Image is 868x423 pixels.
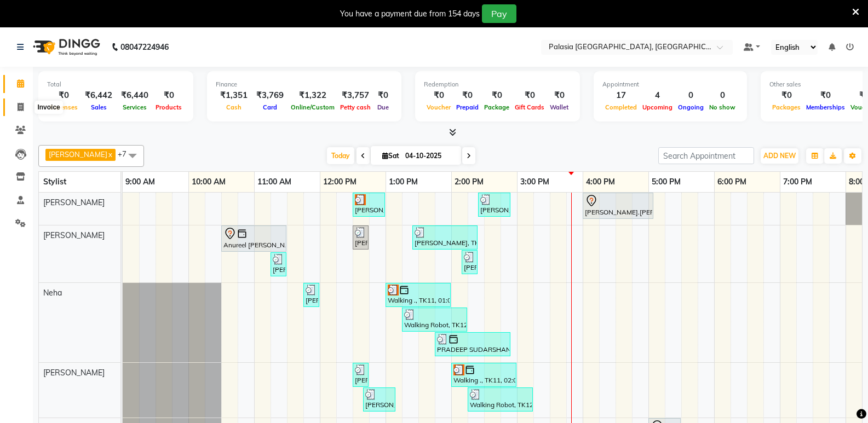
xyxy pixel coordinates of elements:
a: 10:00 AM [189,174,228,190]
div: Walking ., TK11, 01:00 PM-02:00 PM, Other Body Services - FULL ARM WAX (₹300) [387,285,450,305]
div: [PERSON_NAME], TK14, 02:25 PM-02:55 PM, Hair cut - [DEMOGRAPHIC_DATA] HAIR CUT BY MASTER STYLIST ... [479,194,509,215]
span: Completed [602,103,640,111]
input: Search Appointment [658,147,754,164]
div: ₹0 [769,89,803,102]
a: 6:00 PM [715,174,749,190]
span: Ongoing [675,103,706,111]
div: Total [47,80,185,89]
span: Today [327,147,354,164]
div: PRADEEP SUDARSHAN, TK16, 01:45 PM-02:55 PM, Eyelash Extension - THREADING EYEBROW (₹50),Other Bod... [436,334,509,355]
div: ₹0 [424,89,453,102]
div: 0 [675,89,706,102]
span: Package [481,103,512,111]
a: x [107,150,112,159]
div: Redemption [424,80,571,89]
div: 4 [640,89,675,102]
div: ₹1,322 [288,89,337,102]
div: Invoice [35,101,62,114]
span: Sales [88,103,110,111]
a: 9:00 AM [123,174,158,190]
a: 12:00 PM [320,174,359,190]
div: ₹3,757 [337,89,373,102]
input: 2025-10-04 [402,148,457,164]
div: You have a payment due from 154 days [340,8,480,20]
a: 5:00 PM [649,174,683,190]
div: ₹1,351 [216,89,252,102]
span: Services [120,103,150,111]
span: Neha [43,288,62,298]
div: ₹0 [47,89,81,102]
span: [PERSON_NAME] [43,198,105,207]
div: ₹6,442 [81,89,117,102]
div: Walking Robot, TK12, 01:15 PM-02:15 PM, Other Body Services - FULL ARM WAX (₹300) [403,309,466,330]
div: [PERSON_NAME] .., TK04, 12:40 PM-01:10 PM, Other Body Services - THREADING UPPERLIP-LOWERLIP-[GEO... [364,389,394,410]
a: 2:00 PM [452,174,486,190]
img: logo [28,32,103,62]
a: 4:00 PM [583,174,618,190]
div: ₹0 [803,89,848,102]
span: ADD NEW [763,152,796,160]
span: [PERSON_NAME] [43,230,105,240]
div: ₹0 [373,89,393,102]
span: Products [153,103,185,111]
span: Packages [769,103,803,111]
div: [PERSON_NAME] .., TK04, 12:30 PM-12:40 PM, Eyelash Extension - THREADING EYEBROW [354,364,367,385]
div: [PERSON_NAME] .., TK04, 12:30 PM-12:40 PM, Eyelash Extension - THREADING EYEBROW [354,227,367,248]
span: Card [260,103,280,111]
div: Finance [216,80,393,89]
span: Online/Custom [288,103,337,111]
button: ADD NEW [761,148,798,164]
button: Pay [482,4,516,23]
span: +7 [118,149,135,158]
span: Upcoming [640,103,675,111]
span: Petty cash [337,103,373,111]
span: [PERSON_NAME] [43,368,105,378]
div: Walking Robot, TK12, 02:15 PM-03:15 PM, Other Body Services - HALF LEG WAX (₹250) [469,389,532,410]
span: No show [706,103,738,111]
div: [PERSON_NAME] ...., TK13, 02:10 PM-02:20 PM, Eyelash Extension - THREADING EYEBROW (₹50) [463,252,476,273]
span: Sat [380,152,402,160]
div: [PERSON_NAME], TK14, 01:25 PM-02:25 PM, Other Body Services - CLEAN UPS Clearance (₹600) [413,227,476,248]
span: Prepaid [453,103,481,111]
div: ₹6,440 [117,89,153,102]
span: Cash [223,103,244,111]
span: Stylist [43,177,66,187]
a: 1:00 PM [386,174,421,190]
div: ₹0 [512,89,547,102]
span: Due [375,103,392,111]
span: [PERSON_NAME] [49,150,107,159]
div: Appointment [602,80,738,89]
div: [PERSON_NAME].[PERSON_NAME], TK02, 04:00 PM-05:05 PM, Add ons- [MEDICAL_DATA] spa upto waist. [584,194,652,217]
div: Anureel [PERSON_NAME], TK01, 10:30 AM-11:30 AM, Other Body Services - FULL ARM WAX [222,227,285,250]
span: Gift Cards [512,103,547,111]
span: Wallet [547,103,571,111]
span: Memberships [803,103,848,111]
a: 3:00 PM [518,174,552,190]
div: ₹3,769 [252,89,288,102]
div: ₹0 [547,89,571,102]
b: 08047224946 [120,32,169,62]
div: [PERSON_NAME], TK05, 11:15 AM-11:25 AM, Eyelash Extension - THREADING EYEBROW (₹50) [272,254,285,275]
div: ₹0 [153,89,185,102]
div: ₹0 [453,89,481,102]
a: 11:00 AM [255,174,294,190]
div: 17 [602,89,640,102]
div: [PERSON_NAME] ., TK07, 12:30 PM-01:00 PM, Hair cut - [DEMOGRAPHIC_DATA] HAIR CUT BY MASTER STYLIS... [354,194,384,215]
div: Walking ., TK11, 02:00 PM-03:00 PM, Other Body Services - HALF LEG WAX (₹250) [452,364,515,385]
div: 0 [706,89,738,102]
a: 7:00 PM [780,174,815,190]
div: ₹0 [481,89,512,102]
span: Voucher [424,103,453,111]
div: [PERSON_NAME], TK03, 11:45 AM-11:55 AM, Eyelash Extension - THREADING EYEBROW (₹50) [304,285,318,305]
